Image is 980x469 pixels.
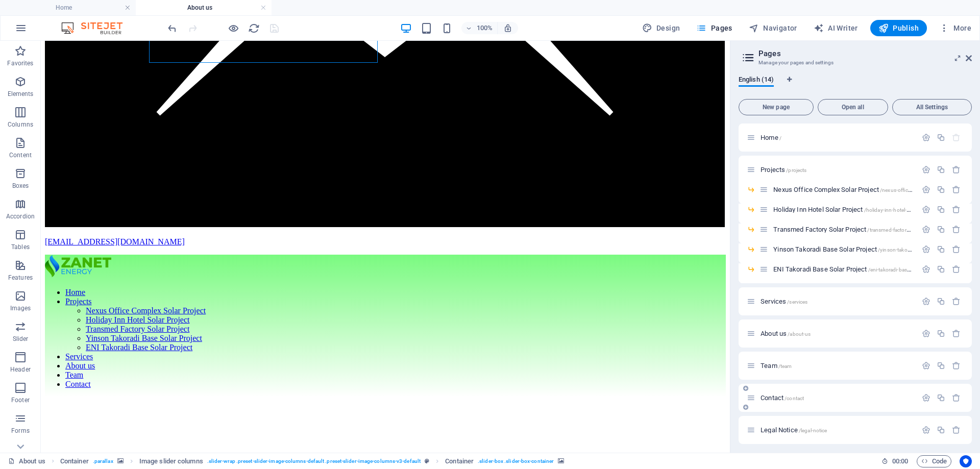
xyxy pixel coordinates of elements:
div: Remove [952,245,961,254]
span: Click to select. Double-click to edit [139,455,203,467]
button: reload [248,22,260,34]
button: Pages [692,20,736,36]
div: The startpage cannot be deleted [952,133,961,142]
div: Duplicate [937,297,945,306]
span: Navigator [749,23,797,33]
div: Services/services [757,298,917,305]
div: Remove [952,426,961,434]
span: /transmed-factory-solar-project [867,227,939,233]
span: /team [778,363,792,369]
div: Home/ [757,134,917,141]
span: Code [921,455,947,467]
span: . slider-box .slider-box-container [478,455,554,467]
div: Settings [922,205,930,214]
span: / [779,135,781,141]
span: Click to open page [761,426,827,434]
div: Duplicate [937,265,945,274]
p: Content [9,151,32,159]
nav: breadcrumb [60,455,564,467]
div: Remove [952,265,961,274]
button: Code [917,455,951,467]
div: About us/about-us [757,330,917,337]
span: 00 00 [892,455,908,467]
div: Settings [922,393,930,402]
div: Settings [922,426,930,434]
div: Remove [952,393,961,402]
span: Team [761,362,792,369]
p: Features [8,274,33,282]
div: Duplicate [937,329,945,338]
span: More [939,23,971,33]
div: Settings [922,361,930,370]
p: Columns [8,120,33,129]
div: Settings [922,165,930,174]
p: Slider [13,335,29,343]
div: Duplicate [937,225,945,234]
span: Design [642,23,680,33]
div: Remove [952,361,961,370]
div: Settings [922,329,930,338]
button: Navigator [745,20,801,36]
span: ENI Takoradi Base Solar Project [773,265,940,273]
i: This element contains a background [117,458,124,464]
div: Duplicate [937,393,945,402]
div: Legal Notice/legal-notice [757,427,917,433]
div: Duplicate [937,133,945,142]
span: . parallax [93,455,113,467]
p: Images [10,304,31,312]
i: This element contains a background [558,458,564,464]
div: Nexus Office Complex Solar Project/nexus-office-complex-solar-project-detail-page-11 [770,186,917,193]
span: Holiday Inn Hotel Solar Project [773,206,935,213]
div: Settings [922,133,930,142]
span: /holiday-inn-hotel-solar-project [864,207,935,213]
div: Language Tabs [739,76,972,95]
div: Team/team [757,362,917,369]
img: Editor Logo [59,22,135,34]
button: All Settings [892,99,972,115]
p: Elements [8,90,34,98]
span: Click to open page [761,134,781,141]
i: Reload page [248,22,260,34]
span: Click to open page [773,226,939,233]
button: Design [638,20,684,36]
div: Duplicate [937,205,945,214]
span: About us [761,330,811,337]
span: Click to select. Double-click to edit [445,455,474,467]
span: /legal-notice [799,428,827,433]
h4: About us [136,2,272,13]
div: Remove [952,205,961,214]
div: Remove [952,225,961,234]
button: Usercentrics [960,455,972,467]
p: Boxes [12,182,29,190]
p: Accordion [6,212,35,220]
div: Remove [952,297,961,306]
h2: Pages [758,49,972,58]
span: /eni-takoradi-base-solar-project [868,267,940,273]
div: Transmed Factory Solar Project/transmed-factory-solar-project [770,226,917,233]
span: Click to open page [761,298,807,305]
div: Holiday Inn Hotel Solar Project/holiday-inn-hotel-solar-project [770,206,917,213]
div: Settings [922,265,930,274]
span: English (14) [739,73,774,88]
button: New page [739,99,814,115]
span: AI Writer [814,23,858,33]
div: Duplicate [937,361,945,370]
span: Click to open page [761,166,806,174]
button: Click here to leave preview mode and continue editing [227,22,239,34]
i: Undo: Change text (Ctrl+Z) [166,22,178,34]
div: Remove [952,165,961,174]
span: New page [743,104,809,110]
span: Click to select. Double-click to edit [60,455,89,467]
p: Tables [11,243,30,251]
div: Contact/contact [757,394,917,401]
h6: 100% [477,22,493,34]
p: Forms [11,427,30,435]
h3: Manage your pages and settings [758,58,951,67]
button: More [935,20,975,36]
span: /contact [785,396,804,401]
span: /about-us [788,331,811,337]
div: Settings [922,185,930,194]
div: Remove [952,329,961,338]
div: Remove [952,185,961,194]
div: Settings [922,225,930,234]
